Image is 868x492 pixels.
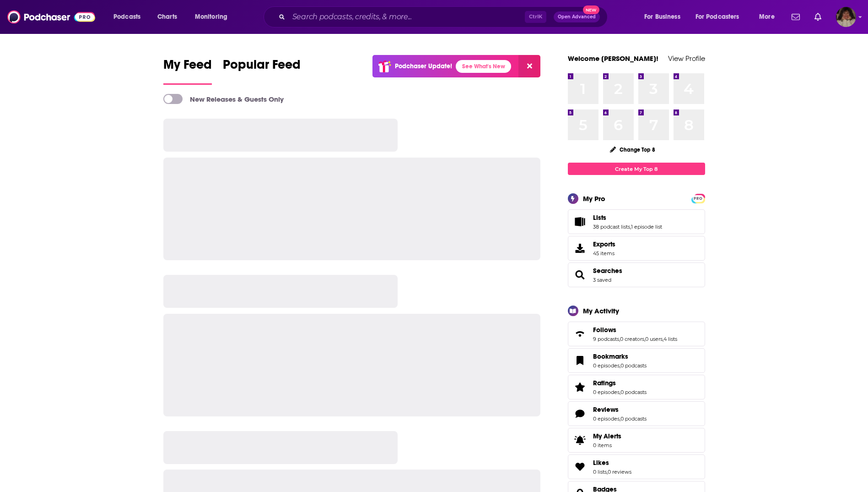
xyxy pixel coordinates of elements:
a: Welcome [PERSON_NAME]! [568,54,658,63]
button: Open AdvancedNew [554,11,600,22]
span: Bookmarks [593,352,628,361]
a: 0 episodes [593,415,620,422]
span: , [620,415,620,422]
a: 0 lists [593,469,607,475]
a: View Profile [668,54,705,63]
span: , [619,336,620,342]
img: User Profile [836,7,856,27]
span: Follows [568,322,705,346]
a: Searches [593,267,622,275]
span: Reviews [568,401,705,426]
a: Bookmarks [571,354,589,367]
span: Ratings [593,379,616,387]
a: Searches [571,268,589,281]
a: 0 podcasts [620,415,647,422]
span: PRO [693,195,704,202]
a: PRO [693,195,704,202]
span: New [583,5,599,14]
span: , [663,336,663,342]
span: , [630,224,631,230]
a: My Alerts [568,428,705,453]
a: Exports [568,236,705,261]
a: 0 episodes [593,389,620,395]
span: Open Advanced [558,15,596,19]
a: Popular Feed [223,57,301,85]
span: My Alerts [593,432,621,440]
span: Ratings [568,375,705,399]
span: , [607,469,608,475]
a: Follows [571,328,589,340]
a: Charts [151,10,183,24]
button: open menu [753,10,786,24]
button: open menu [189,10,239,24]
span: Follows [593,326,616,334]
span: Monitoring [195,11,227,23]
a: Ratings [571,381,589,394]
a: Reviews [571,407,589,420]
input: Search podcasts, credits, & more... [289,10,525,24]
a: 4 lists [663,336,677,342]
span: Likes [593,459,609,467]
span: Searches [568,262,705,287]
div: My Activity [583,306,619,315]
button: open menu [107,10,152,24]
span: , [644,336,645,342]
a: Lists [593,213,662,222]
button: open menu [690,10,753,24]
a: 0 episodes [593,362,620,369]
a: 0 creators [620,336,644,342]
a: Likes [571,460,589,473]
a: 1 episode list [631,224,662,230]
span: Likes [568,454,705,479]
span: My Feed [163,57,212,78]
a: Create My Top 8 [568,163,705,175]
span: Lists [568,209,705,234]
span: 0 items [593,442,621,448]
span: Charts [157,11,177,23]
button: Change Top 8 [604,144,661,155]
span: Podcasts [113,11,140,23]
span: Ctrl K [525,11,546,23]
a: Show notifications dropdown [811,9,825,25]
a: Likes [593,459,631,467]
span: Exports [593,240,615,248]
a: 3 saved [593,277,611,283]
span: Bookmarks [568,348,705,373]
a: Bookmarks [593,352,647,361]
div: Search podcasts, credits, & more... [272,6,616,27]
a: Show notifications dropdown [788,9,803,25]
div: My Pro [583,194,605,203]
button: Show profile menu [836,7,856,27]
a: See What's New [456,60,511,73]
span: Exports [571,242,589,255]
span: More [759,11,775,23]
button: open menu [638,10,692,24]
span: Reviews [593,405,619,414]
a: 38 podcast lists [593,224,630,230]
span: 45 items [593,250,615,257]
span: , [620,362,620,369]
span: For Podcasters [695,11,739,23]
img: Podchaser - Follow, Share and Rate Podcasts [7,8,95,26]
a: New Releases & Guests Only [163,94,284,104]
a: Follows [593,326,677,334]
span: Logged in as angelport [836,7,856,27]
span: For Business [644,11,680,23]
a: 0 reviews [608,469,631,475]
span: Lists [593,213,606,222]
p: Podchaser Update! [395,62,452,70]
a: Ratings [593,379,647,387]
a: 9 podcasts [593,336,619,342]
a: Lists [571,215,589,228]
a: My Feed [163,57,212,85]
span: My Alerts [571,434,589,447]
a: 0 users [645,336,663,342]
a: 0 podcasts [620,362,647,369]
span: Popular Feed [223,57,301,78]
a: 0 podcasts [620,389,647,395]
span: , [620,389,620,395]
